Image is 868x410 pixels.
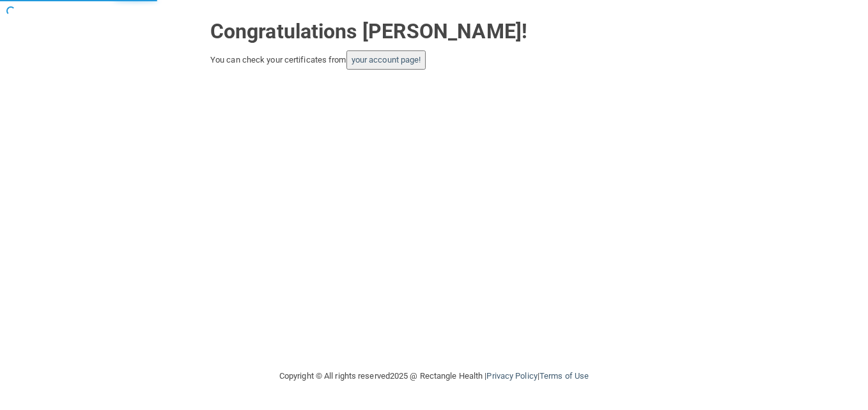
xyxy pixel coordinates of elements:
[210,50,658,70] div: You can check your certificates from
[346,50,426,70] button: your account page!
[210,19,527,43] strong: Congratulations [PERSON_NAME]!
[539,371,589,381] a: Terms of Use
[352,55,421,65] a: your account page!
[201,356,667,397] div: Copyright © All rights reserved 2025 @ Rectangle Health | |
[486,371,537,381] a: Privacy Policy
